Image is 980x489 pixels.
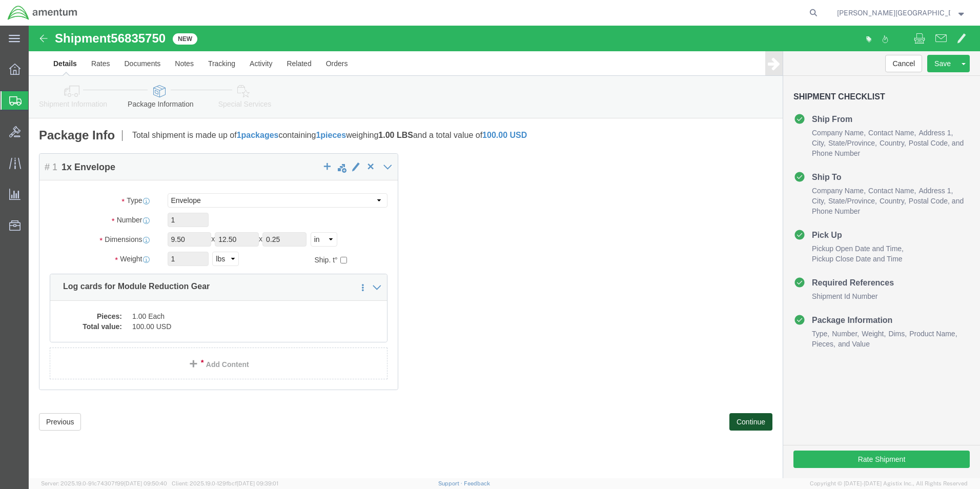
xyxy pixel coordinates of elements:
[124,480,167,486] span: [DATE] 09:50:40
[810,479,968,488] span: Copyright © [DATE]-[DATE] Agistix Inc., All Rights Reserved
[29,26,980,478] iframe: FS Legacy Container
[41,480,167,486] span: Server: 2025.19.0-91c74307f99
[172,480,278,486] span: Client: 2025.19.0-129fbcf
[464,480,490,486] a: Feedback
[237,480,278,486] span: [DATE] 09:39:01
[438,480,464,486] a: Support
[837,7,950,18] span: ROMAN TRUJILLO
[7,5,78,21] img: logo
[836,7,966,19] button: [PERSON_NAME][GEOGRAPHIC_DATA]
